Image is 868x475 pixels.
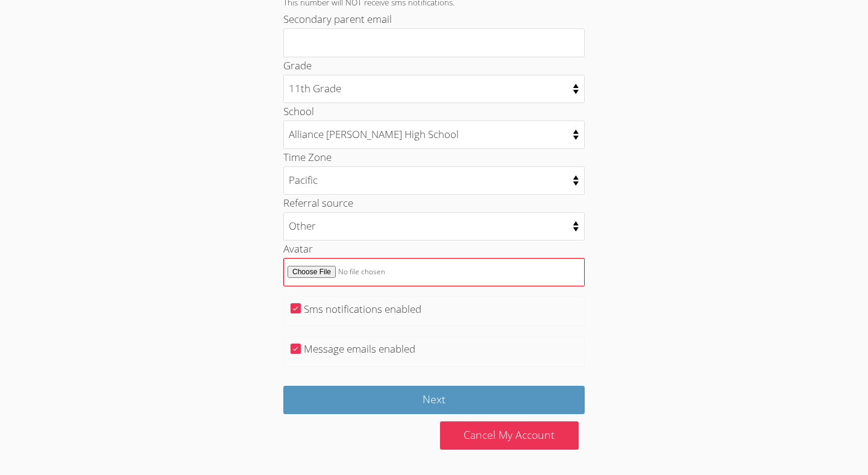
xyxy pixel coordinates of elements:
a: Cancel My Account [440,421,579,450]
label: School [283,104,314,118]
label: Grade [283,58,312,72]
label: Sms notifications enabled [304,302,421,316]
label: Avatar [283,242,313,256]
label: Message emails enabled [304,342,415,356]
label: Referral source [283,196,353,210]
label: Secondary parent email [283,12,392,26]
label: Time Zone [283,150,332,164]
input: Next [283,386,585,414]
